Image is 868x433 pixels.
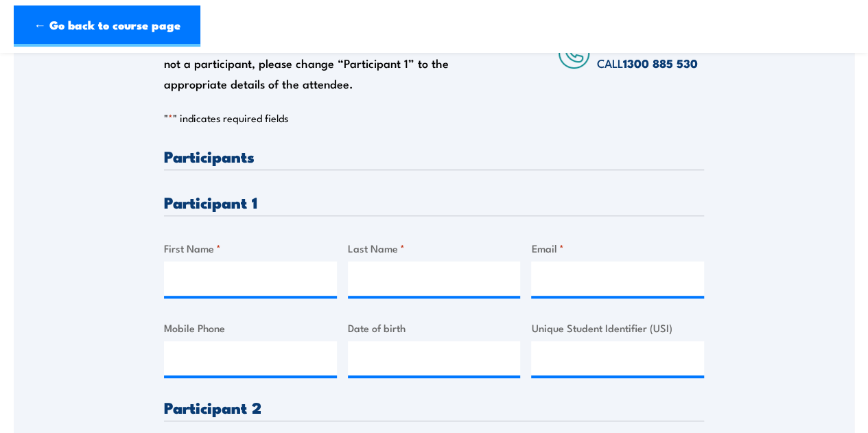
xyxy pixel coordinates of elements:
h3: Participant 2 [164,399,704,415]
p: " " indicates required fields [164,111,704,125]
a: 1300 885 530 [623,54,698,72]
label: Last Name [348,240,521,256]
label: Email [531,240,704,256]
h3: Participant 1 [164,194,704,210]
label: First Name [164,240,337,256]
span: Speak to a specialist CALL [597,34,704,71]
h3: Participants [164,148,704,164]
a: ← Go back to course page [14,5,200,47]
label: Mobile Phone [164,320,337,336]
label: Date of birth [348,320,521,336]
label: Unique Student Identifier (USI) [531,320,704,336]
div: Please provide names and contact details for each of the participants below. Note: If you are a b... [164,12,476,94]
